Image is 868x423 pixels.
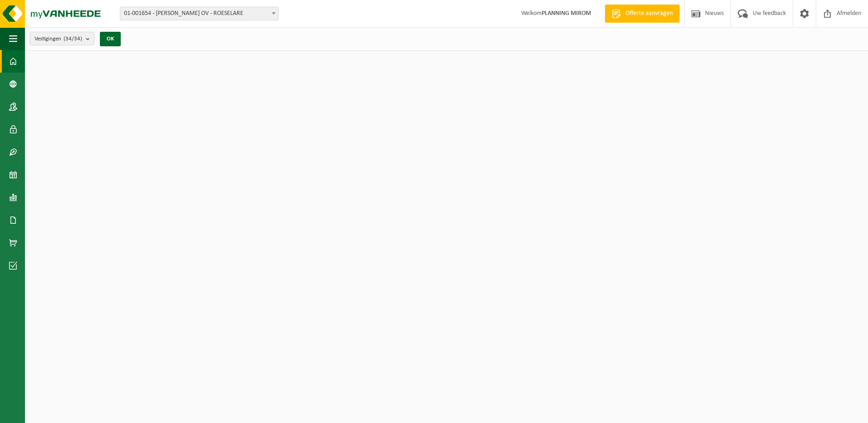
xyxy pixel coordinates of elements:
[30,32,94,45] button: Vestigingen(34/34)
[120,7,279,20] span: 01-001654 - MIROM ROESELARE OV - ROESELARE
[120,7,278,20] span: 01-001654 - MIROM ROESELARE OV - ROESELARE
[35,32,82,46] span: Vestigingen
[542,10,591,17] strong: PLANNING MIROM
[623,9,675,18] span: Offerte aanvragen
[605,5,680,23] a: Offerte aanvragen
[100,32,121,46] button: OK
[64,36,82,42] count: (34/34)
